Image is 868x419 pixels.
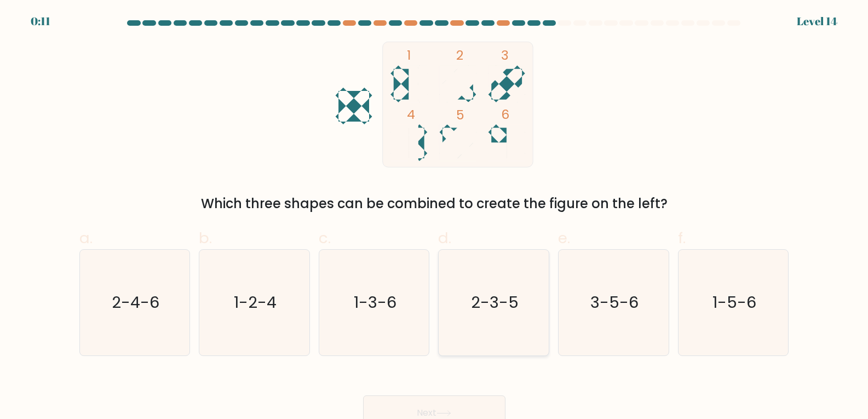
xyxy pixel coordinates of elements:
tspan: 4 [407,105,415,123]
span: e. [558,227,570,249]
text: 1-2-4 [234,291,277,313]
tspan: 2 [456,46,463,64]
span: b. [199,227,212,249]
text: 3-5-6 [590,291,639,313]
div: Level 14 [797,13,837,30]
span: a. [79,227,93,249]
div: Which three shapes can be combined to create the figure on the left? [86,194,783,214]
tspan: 3 [501,46,509,64]
tspan: 1 [407,46,411,64]
text: 1-5-6 [712,291,756,313]
tspan: 5 [456,106,464,124]
span: f. [678,227,686,249]
div: 0:11 [31,13,50,30]
text: 2-3-5 [471,291,519,313]
span: d. [438,227,451,249]
text: 1-3-6 [354,291,396,313]
span: c. [319,227,331,249]
text: 2-4-6 [112,291,159,313]
tspan: 6 [501,105,509,123]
